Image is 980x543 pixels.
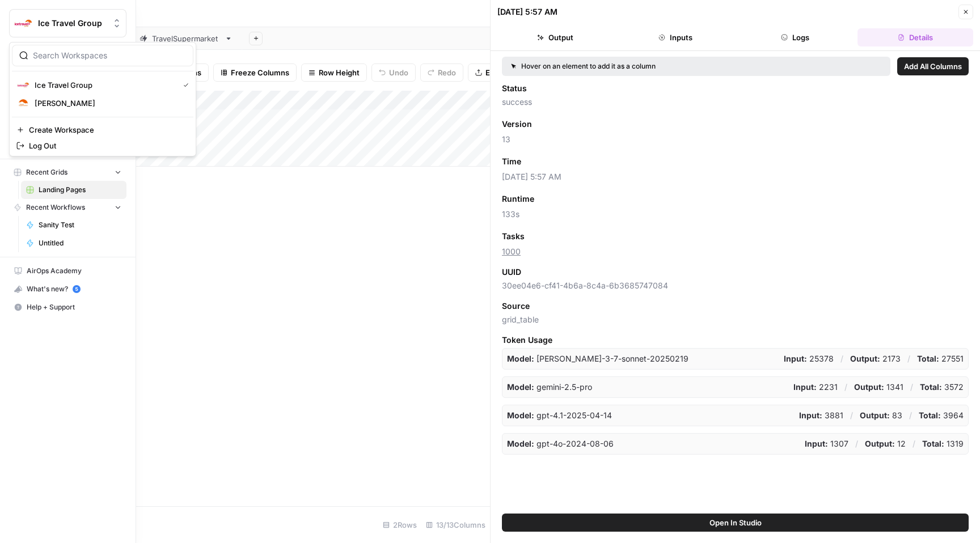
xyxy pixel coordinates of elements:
button: Add All Columns [897,57,969,75]
strong: Total: [917,354,939,363]
span: Recent Grids [26,167,67,177]
a: Log Out [12,138,193,154]
p: 3964 [919,410,964,421]
button: Undo [371,63,416,82]
p: 27551 [917,353,964,364]
div: [DATE] 5:57 AM [497,6,557,18]
span: Sanity Test [39,220,121,230]
span: Undo [389,67,408,78]
span: grid_table [502,314,969,325]
span: AirOps Academy [27,266,121,276]
span: Log Out [29,140,184,151]
p: 1319 [922,438,964,449]
text: 5 [75,286,78,292]
p: 3572 [920,381,964,393]
span: success [502,96,969,108]
img: Dan Logo [16,96,30,110]
div: What's new? [10,281,126,298]
span: UUID [502,266,521,278]
span: [DATE] 5:57 AM [502,171,969,183]
a: 1000 [502,247,521,256]
p: 3881 [799,410,843,421]
p: 25378 [784,353,834,364]
strong: Model: [507,410,534,420]
a: Landing Pages [21,181,126,199]
p: gpt-4o-2024-08-06 [507,438,614,449]
p: / [909,410,912,421]
button: Row Height [301,63,367,82]
p: gemini-2.5-pro [507,381,592,393]
span: Freeze Columns [231,67,289,78]
strong: Output: [854,382,884,392]
p: / [844,381,847,393]
a: Untitled [21,234,126,252]
button: Recent Workflows [9,199,126,216]
button: Inputs [618,28,733,46]
span: 133s [502,209,969,220]
button: Logs [738,28,854,46]
p: / [850,410,853,421]
p: / [913,438,915,449]
p: 12 [865,438,906,449]
strong: Model: [507,354,534,363]
img: Ice Travel Group Logo [16,78,30,92]
img: Ice Travel Group Logo [13,13,33,33]
div: Workspace: Ice Travel Group [9,42,196,156]
p: / [855,438,858,449]
p: 2231 [793,381,838,393]
div: TravelSupermarket [152,33,220,44]
span: Row Height [319,67,360,78]
span: Source [502,300,530,312]
span: Ice Travel Group [38,18,107,29]
button: Details [857,28,973,46]
span: Untitled [39,238,121,248]
strong: Input: [799,410,822,420]
span: Landing Pages [39,185,121,195]
strong: Output: [850,354,880,363]
span: 13 [502,134,969,145]
p: 1307 [805,438,848,449]
strong: Total: [919,410,941,420]
strong: Total: [922,439,944,448]
strong: Model: [507,439,534,448]
span: Help + Support [27,302,121,312]
p: / [907,353,910,364]
strong: Input: [784,354,807,363]
span: Open In Studio [709,517,762,528]
span: Redo [438,67,456,78]
button: Export CSV [468,63,533,82]
span: Token Usage [502,334,969,346]
strong: Output: [865,439,895,448]
strong: Input: [805,439,828,448]
p: 2173 [850,353,901,364]
button: Output [497,28,613,46]
span: Create Workspace [29,124,184,135]
input: Search Workspaces [33,50,186,61]
span: Time [502,156,521,167]
p: 83 [860,410,902,421]
span: [PERSON_NAME] [35,97,184,109]
a: Create Workspace [12,122,193,138]
span: Runtime [502,193,534,205]
p: / [840,353,843,364]
a: AirOps Academy [9,262,126,280]
button: Recent Grids [9,164,126,181]
button: Open In Studio [502,514,969,532]
p: gpt-4.1-2025-04-14 [507,410,612,421]
p: 1341 [854,381,903,393]
div: Hover on an element to add it as a column [511,61,768,71]
span: Tasks [502,231,525,242]
span: Recent Workflows [26,202,85,213]
span: Ice Travel Group [35,79,174,91]
a: 5 [73,285,81,293]
span: Status [502,83,527,94]
strong: Model: [507,382,534,392]
span: Add All Columns [904,61,962,72]
p: / [910,381,913,393]
strong: Output: [860,410,890,420]
span: Version [502,118,532,130]
p: claude-3-7-sonnet-20250219 [507,353,688,364]
div: 13/13 Columns [421,516,490,534]
a: Sanity Test [21,216,126,234]
button: Redo [420,63,463,82]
